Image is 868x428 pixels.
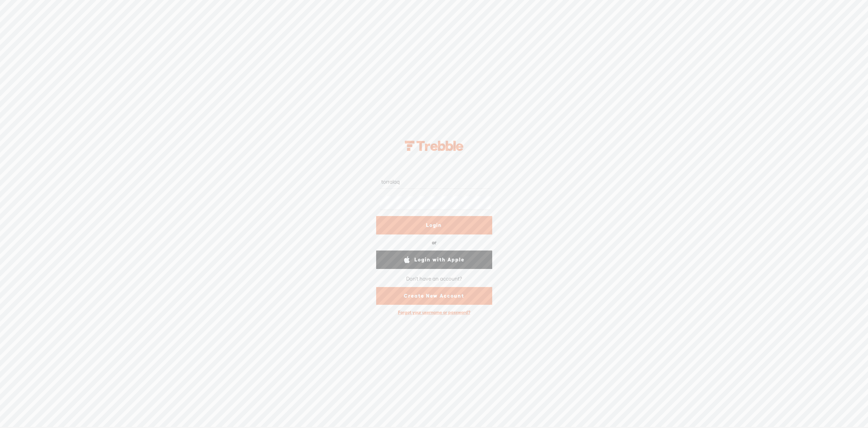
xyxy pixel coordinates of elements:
a: Login with Apple [376,251,492,269]
input: Username [380,175,491,189]
a: Login [376,216,492,234]
div: Don't have an account? [406,271,462,286]
div: Forgot your username or password? [395,306,474,319]
div: or [432,237,437,248]
a: Create New Account [376,287,492,305]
